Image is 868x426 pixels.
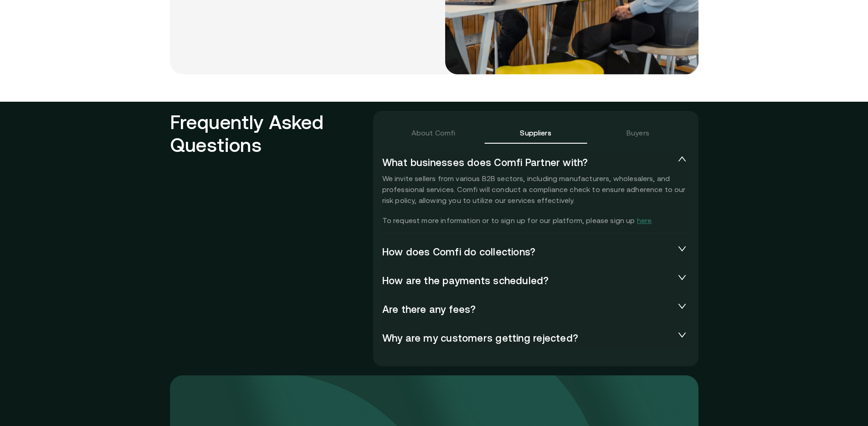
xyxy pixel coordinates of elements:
[382,269,689,291] div: How are the payments scheduled?
[637,216,652,224] a: here
[382,173,689,226] p: We invite sellers from various B2B sectors, including manufacturers, wholesalers, and professiona...
[627,127,649,138] div: Buyers
[677,273,688,282] span: collapsed
[411,127,456,138] div: About Comfi
[677,301,688,311] span: collapsed
[382,151,689,173] div: What businesses does Comfi Partner with?
[382,240,689,262] div: How does Comfi do collections?
[382,156,675,167] span: What businesses does Comfi Partner with?
[382,275,675,286] span: How are the payments scheduled?
[677,330,688,339] span: collapsed
[520,127,551,138] div: Suppliers
[677,244,688,253] span: collapsed
[382,298,689,320] div: Are there any fees?
[677,155,688,164] span: expanded
[170,111,373,363] h2: Frequently Asked Questions
[382,327,689,348] div: Why are my customers getting rejected?
[382,303,675,314] span: Are there any fees?
[382,246,675,257] span: How does Comfi do collections?
[382,332,675,343] span: Why are my customers getting rejected?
